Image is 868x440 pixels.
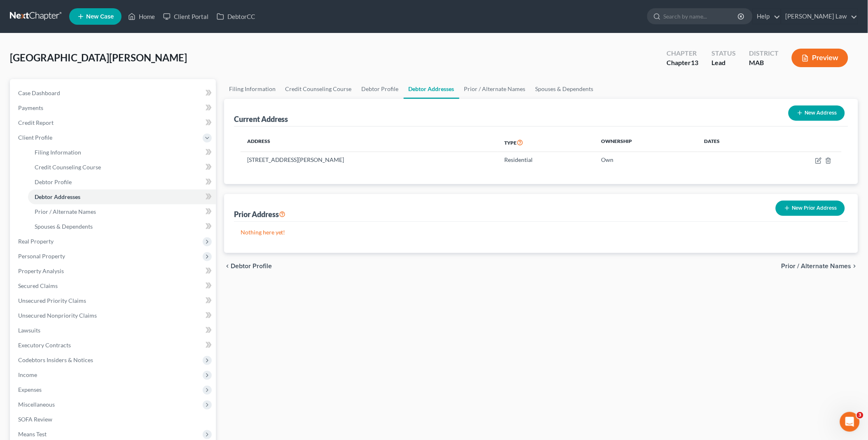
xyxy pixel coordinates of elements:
span: Real Property [18,238,54,245]
a: Debtor Addresses [404,79,459,99]
span: Prior / Alternate Names [35,208,96,215]
a: Prior / Alternate Names [459,79,531,99]
button: New Prior Address [776,201,845,216]
span: Prior / Alternate Names [781,263,852,269]
button: New Address [788,105,845,121]
a: Credit Counseling Course [28,160,216,175]
th: Ownership [595,133,697,152]
a: Executory Contracts [12,338,216,353]
a: Prior / Alternate Names [28,204,216,219]
a: Home [124,9,159,24]
a: Unsecured Nonpriority Claims [12,308,216,323]
span: Debtor Profile [35,178,72,185]
span: Income [18,371,37,378]
div: Chapter [667,58,698,68]
a: Credit Report [12,115,216,130]
span: New Case [86,14,114,20]
span: Personal Property [18,253,65,260]
span: Client Profile [18,134,52,141]
p: Nothing here yet! [241,228,842,236]
span: Filing Information [35,149,81,156]
div: Prior Address [234,209,285,219]
span: Debtor Profile [231,263,272,269]
span: Spouses & Dependents [35,223,93,230]
span: Property Analysis [18,267,64,274]
span: Miscellaneous [18,401,55,408]
div: MAB [749,58,779,68]
a: Credit Counseling Course [281,79,357,99]
a: Help [753,9,781,24]
span: Expenses [18,386,42,393]
span: Unsecured Priority Claims [18,297,86,304]
div: Current Address [234,114,288,124]
a: Client Portal [159,9,213,24]
span: [GEOGRAPHIC_DATA][PERSON_NAME] [10,51,187,63]
input: Search by name... [664,9,739,24]
th: Address [241,133,498,152]
div: Chapter [667,49,698,58]
td: [STREET_ADDRESS][PERSON_NAME] [241,152,498,168]
span: Means Test [18,431,47,438]
span: Payments [18,104,43,111]
td: Own [595,152,697,168]
a: Payments [12,101,216,115]
span: Debtor Addresses [35,193,80,200]
span: 3 [857,412,863,419]
span: Executory Contracts [18,342,71,349]
a: [PERSON_NAME] Law [781,9,858,24]
a: Spouses & Dependents [28,219,216,234]
a: Unsecured Priority Claims [12,293,216,308]
span: Credit Counseling Course [35,164,101,171]
a: Spouses & Dependents [531,79,599,99]
span: Case Dashboard [18,89,60,96]
span: Secured Claims [18,282,58,289]
div: District [749,49,779,58]
a: DebtorCC [213,9,259,24]
td: Residential [498,152,594,168]
span: 13 [691,59,698,66]
button: Prior / Alternate Names chevron_right [781,263,858,269]
a: Case Dashboard [12,86,216,101]
div: Status [711,49,736,58]
button: Preview [792,49,848,67]
span: Credit Report [18,119,54,126]
th: Type [498,133,594,152]
a: Filing Information [28,145,216,160]
button: chevron_left Debtor Profile [224,263,272,269]
a: Secured Claims [12,279,216,293]
a: Debtor Addresses [28,190,216,204]
a: Debtor Profile [357,79,404,99]
a: Filing Information [224,79,281,99]
a: Property Analysis [12,264,216,279]
span: Unsecured Nonpriority Claims [18,312,97,319]
a: SOFA Review [12,412,216,427]
span: Codebtors Insiders & Notices [18,356,93,363]
i: chevron_right [852,263,858,269]
th: Dates [697,133,765,152]
a: Debtor Profile [28,175,216,190]
div: Lead [711,58,736,68]
a: Lawsuits [12,323,216,338]
i: chevron_left [224,263,231,269]
span: Lawsuits [18,327,40,334]
span: SOFA Review [18,416,52,423]
iframe: Intercom live chat [840,412,860,432]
